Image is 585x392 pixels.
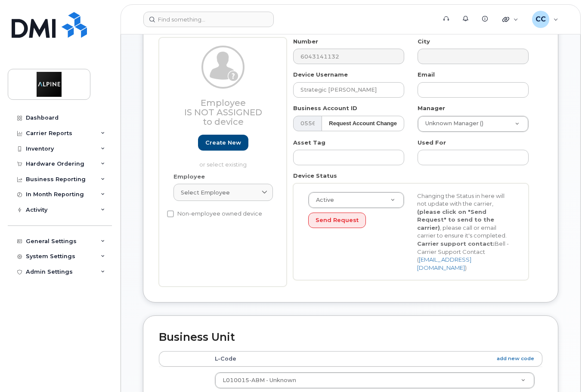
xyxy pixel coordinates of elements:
[496,11,524,28] div: Quicklinks
[308,213,366,228] button: Send Request
[411,192,520,272] div: Changing the Status in here will not update with the carrier, , please call or email carrier to e...
[417,208,494,231] strong: (please click on "Send Request" to send to the carrier)
[167,209,262,219] label: Non-employee owned device
[417,240,495,247] strong: Carrier support contact:
[418,37,430,46] label: City
[181,188,230,197] span: Select employee
[418,139,446,147] label: Used For
[167,210,174,217] input: Non-employee owned device
[418,116,528,132] a: Unknown Manager ()
[322,116,404,132] button: Request Account Change
[293,172,337,180] label: Device Status
[143,12,274,27] input: Find something...
[293,104,357,112] label: Business Account ID
[293,37,318,46] label: Number
[207,351,542,367] th: L-Code
[203,117,244,127] span: to device
[173,173,205,181] label: Employee
[173,184,273,201] a: Select employee
[497,355,534,362] a: add new code
[173,98,273,127] h3: Employee
[184,107,262,117] span: Is not assigned
[417,256,471,271] a: [EMAIL_ADDRESS][DOMAIN_NAME]
[418,104,445,112] label: Manager
[535,14,546,25] span: CC
[215,373,534,388] a: L010015-ABM - Unknown
[311,196,334,204] span: Active
[418,71,435,79] label: Email
[173,161,273,169] p: or select existing
[526,11,564,28] div: Clara Coelho
[420,120,483,127] span: Unknown Manager ()
[198,135,248,151] a: Create new
[159,331,542,343] h2: Business Unit
[293,71,348,79] label: Device Username
[329,120,397,127] strong: Request Account Change
[309,192,404,208] a: Active
[223,377,296,383] span: L010015-ABM - Unknown
[293,139,325,147] label: Asset Tag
